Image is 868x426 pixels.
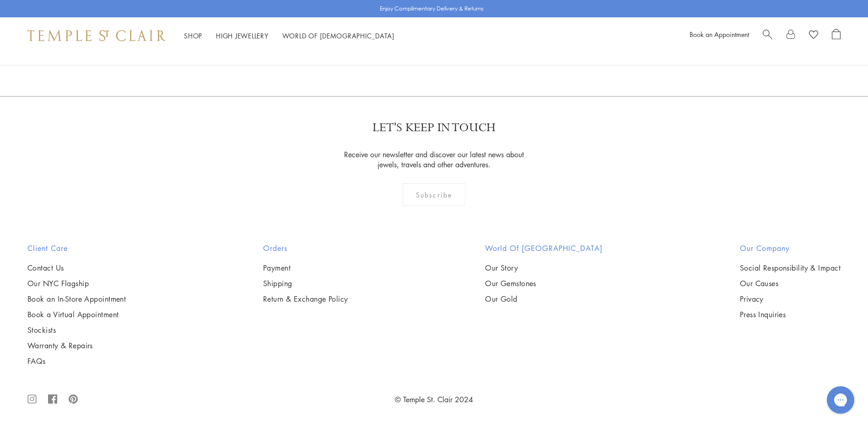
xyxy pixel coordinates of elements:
[282,31,394,40] a: World of [DEMOGRAPHIC_DATA]World of [DEMOGRAPHIC_DATA]
[740,278,841,288] a: Our Causes
[740,294,841,304] a: Privacy
[27,30,166,41] img: Temple St. Clair
[263,263,348,273] a: Payment
[216,31,269,40] a: High JewelleryHigh Jewellery
[485,278,603,288] a: Our Gemstones
[380,4,484,13] p: Enjoy Complimentary Delivery & Returns
[690,30,749,39] a: Book an Appointment
[832,29,841,43] a: Open Shopping Bag
[27,309,126,319] a: Book a Virtual Appointment
[27,294,126,304] a: Book an In-Store Appointment
[27,263,126,273] a: Contact Us
[763,29,772,43] a: Search
[341,149,527,170] p: Receive our newsletter and discover our latest news about jewels, travels and other adventures.
[27,356,126,366] a: FAQs
[485,263,603,273] a: Our Story
[27,278,126,288] a: Our NYC Flagship
[263,294,348,304] a: Return & Exchange Policy
[263,243,348,254] h2: Orders
[740,309,841,319] a: Press Inquiries
[184,31,202,40] a: ShopShop
[740,263,841,273] a: Social Responsibility & Impact
[27,325,126,335] a: Stockists
[395,394,473,405] a: © Temple St. Clair 2024
[809,29,818,43] a: View Wishlist
[485,294,603,304] a: Our Gold
[263,278,348,288] a: Shipping
[27,243,126,254] h2: Client Care
[372,120,496,136] p: LET'S KEEP IN TOUCH
[27,341,126,351] a: Warranty & Repairs
[822,383,859,417] iframe: Gorgias live chat messenger
[403,183,465,206] div: Subscribe
[485,243,603,254] h2: World of [GEOGRAPHIC_DATA]
[184,30,394,42] nav: Main navigation
[740,243,841,254] h2: Our Company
